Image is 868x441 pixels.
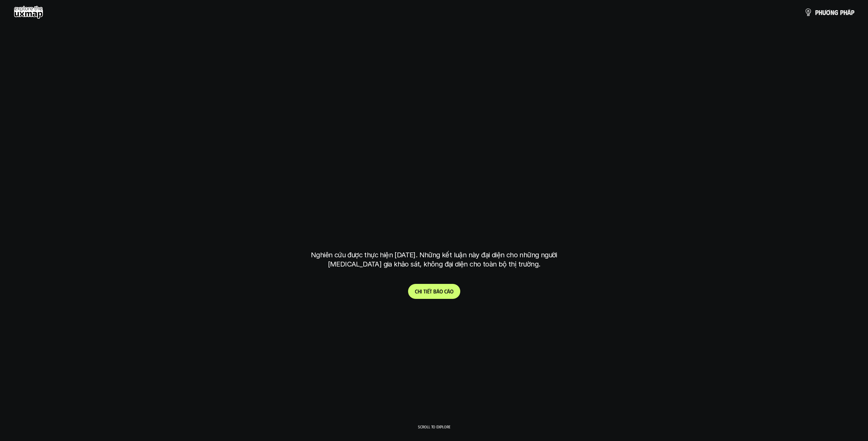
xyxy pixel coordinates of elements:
[804,5,854,19] a: phươngpháp
[851,9,854,16] span: p
[815,9,819,16] span: p
[847,9,851,16] span: á
[415,288,418,294] span: C
[830,9,834,16] span: n
[444,288,447,294] span: c
[436,288,439,294] span: á
[313,214,556,243] h1: tại [GEOGRAPHIC_DATA]
[309,160,559,189] h1: phạm vi công việc của
[840,9,843,16] span: p
[427,288,430,294] span: ế
[447,288,450,294] span: á
[826,9,830,16] span: ơ
[418,424,450,429] p: Scroll to explore
[439,288,443,294] span: o
[822,9,826,16] span: ư
[306,250,562,269] p: Nghiên cứu được thực hiện [DATE]. Những kết luận này đại diện cho những người [MEDICAL_DATA] gia ...
[418,288,421,294] span: h
[410,144,462,152] h6: Kết quả nghiên cứu
[423,288,426,294] span: t
[843,9,847,16] span: h
[421,288,422,294] span: i
[450,288,453,294] span: o
[819,9,822,16] span: h
[408,284,460,299] a: Chitiếtbáocáo
[430,288,432,294] span: t
[433,288,436,294] span: b
[834,9,838,16] span: g
[426,288,427,294] span: i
